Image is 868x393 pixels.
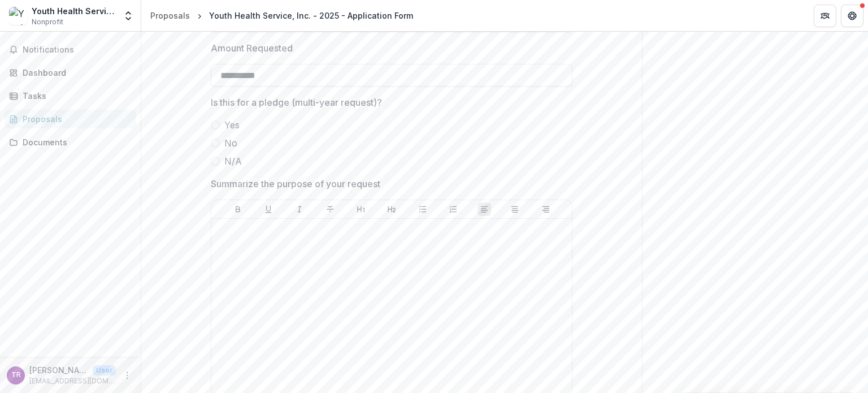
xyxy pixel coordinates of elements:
a: Proposals [5,110,136,128]
div: Tasks [23,90,127,102]
p: Amount Requested [211,41,293,55]
nav: breadcrumb [146,7,418,24]
div: Documents [23,136,127,148]
button: Ordered List [446,202,460,216]
button: Bullet List [416,202,429,216]
span: Notifications [23,45,132,55]
div: Tammie Rizzio [11,372,21,379]
div: Dashboard [23,67,127,79]
button: Notifications [5,41,136,59]
p: Summarize the purpose of your request [211,177,380,191]
span: Yes [224,118,240,132]
button: Underline [262,202,275,216]
div: Youth Health Service, Inc. [32,5,116,17]
a: Proposals [146,7,194,24]
div: Proposals [23,113,127,125]
button: Align Left [478,202,491,216]
button: Open entity switcher [120,5,136,27]
p: [PERSON_NAME] [29,364,88,376]
div: Youth Health Service, Inc. - 2025 - Application Form [209,10,413,21]
button: Heading 2 [385,202,398,216]
button: Bold [231,202,245,216]
span: Nonprofit [32,17,63,27]
button: Align Right [539,202,553,216]
img: Youth Health Service, Inc. [9,7,27,25]
button: Get Help [841,5,863,27]
a: Tasks [5,87,136,105]
p: User [93,365,116,375]
button: Align Center [508,202,522,216]
div: Proposals [150,10,190,21]
a: Documents [5,133,136,152]
button: Strike [323,202,337,216]
a: Dashboard [5,63,136,82]
button: Italicize [293,202,306,216]
button: More [120,369,134,382]
p: [EMAIL_ADDRESS][DOMAIN_NAME] [29,376,116,386]
button: Heading 1 [354,202,368,216]
button: Partners [814,5,836,27]
p: Is this for a pledge (multi-year request)? [211,96,382,109]
span: N/A [224,154,242,168]
span: No [224,136,237,150]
